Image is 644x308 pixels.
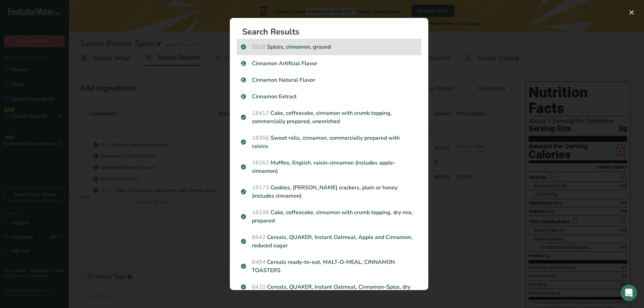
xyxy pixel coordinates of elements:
span: 18417 [252,109,269,117]
span: 18108 [252,209,269,216]
span: 18356 [252,134,269,142]
h1: Search Results [242,28,421,36]
span: 8410 [252,283,266,291]
p: Cake, coffeecake, cinnamon with crumb topping, commercially prepared, unenriched [241,109,417,126]
p: Cereals, QUAKER, Instant Oatmeal, Apple and Cinnamon, reduced sugar [241,233,417,250]
span: 18262 [252,159,269,167]
p: Muffins, English, raisin-cinnamon (includes apple-cinnamon) [241,159,417,175]
span: 8494 [252,258,266,266]
span: 2010 [252,43,266,51]
p: Cereals ready-to-eat, MALT-O-MEAL, CINNAMON TOASTERS [241,258,417,275]
p: Cinnamon Extract [241,92,417,101]
p: Cinnamon Natural Flavor [241,76,417,84]
span: 8642 [252,234,266,241]
p: Sweet rolls, cinnamon, commercially prepared with raisins [241,134,417,150]
span: 18173 [252,184,269,191]
p: Cookies, [PERSON_NAME] crackers, plain or honey (includes cinnamon) [241,183,417,200]
p: Spices, cinnamon, ground [241,43,417,51]
div: Open Intercom Messenger [621,285,637,301]
p: Cinnamon Artificial Flavor [241,59,417,68]
p: Cake, coffeecake, cinnamon with crumb topping, dry mix, prepared [241,208,417,225]
p: Cereals, QUAKER, Instant Oatmeal, Cinnamon-Spice, dry [241,283,417,291]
